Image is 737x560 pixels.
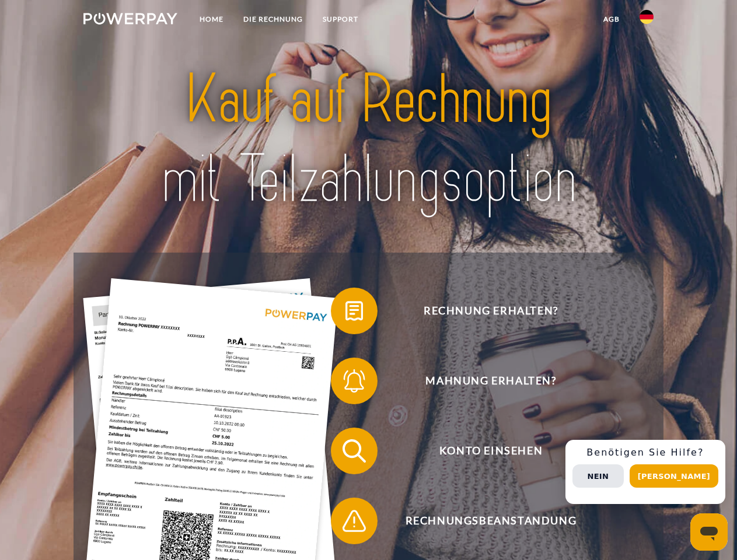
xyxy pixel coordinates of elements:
span: Rechnungsbeanstandung [348,498,634,544]
a: SUPPORT [313,9,368,30]
button: Konto einsehen [331,428,634,474]
button: Rechnung erhalten? [331,288,634,334]
img: logo-powerpay-white.svg [83,13,177,24]
img: qb_search.svg [340,436,369,466]
span: Konto einsehen [348,428,634,474]
h3: Benötigen Sie Hilfe? [572,447,718,459]
img: de [640,10,654,24]
span: Rechnung erhalten? [348,288,634,334]
iframe: Schaltfläche zum Öffnen des Messaging-Fensters [690,513,728,551]
img: title-powerpay_de.svg [111,56,626,223]
button: Nein [572,464,624,488]
a: DIE RECHNUNG [233,9,313,30]
button: Rechnungsbeanstandung [331,498,634,544]
button: [PERSON_NAME] [630,464,718,488]
a: agb [593,9,630,30]
img: qb_bell.svg [340,366,369,395]
img: qb_bill.svg [340,296,369,325]
a: Home [190,9,233,30]
button: Mahnung erhalten? [331,358,634,404]
img: qb_warning.svg [340,506,369,535]
span: Mahnung erhalten? [348,358,634,404]
div: Schnellhilfe [565,440,725,504]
